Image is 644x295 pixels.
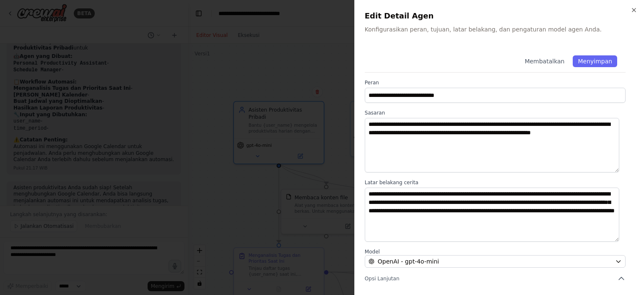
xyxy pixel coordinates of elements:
font: Latar belakang cerita [365,180,418,185]
font: Menyimpan [578,58,612,65]
button: Menyimpan [573,55,617,67]
font: Konfigurasikan peran, tujuan, latar belakang, dan pengaturan model agen Anda. [365,26,602,33]
font: Opsi Lanjutan [365,276,400,282]
font: Model [365,249,380,255]
span: OpenAI - gpt-4o-mini [378,257,439,266]
font: Peran [365,80,379,86]
button: OpenAI - gpt-4o-mini [365,255,626,268]
font: Edit Detail Agen [365,11,434,20]
font: Membatalkan [525,58,564,65]
button: Opsi Lanjutan [365,274,626,283]
button: Membatalkan [519,55,569,67]
font: Sasaran [365,110,385,116]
